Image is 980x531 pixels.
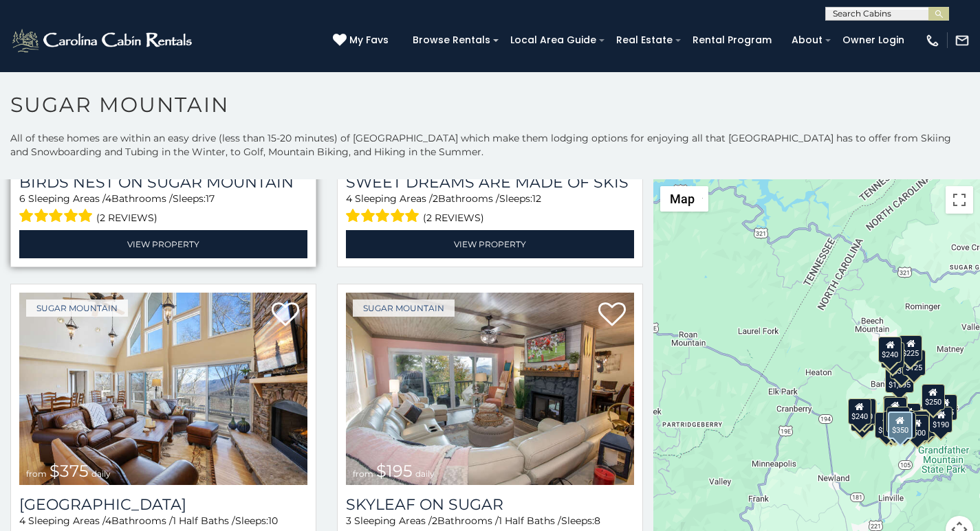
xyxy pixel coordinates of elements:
div: $155 [933,394,957,420]
a: Add to favorites [598,301,626,330]
div: $190 [929,407,952,433]
a: Little Sugar Haven from $375 daily [19,293,307,486]
span: 3 [346,515,351,527]
div: $190 [882,396,906,422]
a: Skyleaf on Sugar from $195 daily [346,293,634,486]
span: 2 [432,515,437,527]
img: White-1-2.png [10,27,196,54]
div: $170 [880,342,904,368]
div: $195 [912,411,935,437]
span: 1 Half Baths / [499,515,561,527]
span: 4 [19,515,25,527]
a: View Property [346,230,634,258]
a: Local Area Guide [503,30,603,51]
a: Add to favorites [272,301,299,330]
span: 1 Half Baths / [173,515,235,527]
a: Sugar Mountain [353,300,455,317]
a: Skyleaf on Sugar [346,495,634,514]
span: $375 [50,461,89,481]
div: $350 [887,411,912,439]
span: 2 [433,192,438,205]
div: $300 [883,397,906,423]
img: Little Sugar Haven [19,293,307,486]
div: $225 [899,335,922,361]
span: 4 [105,192,111,205]
div: $500 [905,415,928,441]
div: $375 [882,411,906,437]
a: My Favs [333,33,392,48]
div: $125 [902,350,925,376]
div: $375 [875,412,898,438]
span: 6 [19,192,25,205]
div: $1,095 [884,367,913,393]
button: Change map style [660,186,708,212]
a: Sugar Mountain [26,300,128,317]
span: 12 [532,192,541,205]
div: $200 [897,403,920,429]
span: (2 reviews) [96,209,157,227]
div: $240 [878,337,902,363]
span: 10 [268,515,278,527]
span: 4 [105,515,111,527]
span: Map [670,192,695,206]
span: daily [415,468,435,479]
span: My Favs [349,33,389,47]
a: View Property [19,230,307,258]
div: $240 [847,398,871,425]
span: 8 [594,515,600,527]
a: About [785,30,829,51]
span: 17 [206,192,215,205]
a: Real Estate [609,30,679,51]
a: Rental Program [686,30,778,51]
div: $250 [921,384,944,410]
span: 4 [346,192,352,205]
span: daily [91,468,111,479]
a: Sweet Dreams Are Made Of Skis [346,173,634,192]
div: Sleeping Areas / Bathrooms / Sleeps: [19,192,307,227]
h3: Little Sugar Haven [19,495,307,514]
a: Browse Rentals [406,30,497,51]
span: $195 [376,461,413,481]
span: from [26,468,47,479]
img: phone-regular-white.png [925,33,940,48]
button: Toggle fullscreen view [946,186,973,214]
a: [GEOGRAPHIC_DATA] [19,495,307,514]
img: mail-regular-white.png [955,33,970,48]
a: Birds Nest On Sugar Mountain [19,173,307,192]
span: (2 reviews) [423,209,484,227]
div: $195 [886,407,909,433]
a: Owner Login [836,30,911,51]
div: Sleeping Areas / Bathrooms / Sleeps: [346,192,634,227]
div: $350 [893,412,916,438]
img: Skyleaf on Sugar [346,293,634,486]
span: from [353,468,373,479]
